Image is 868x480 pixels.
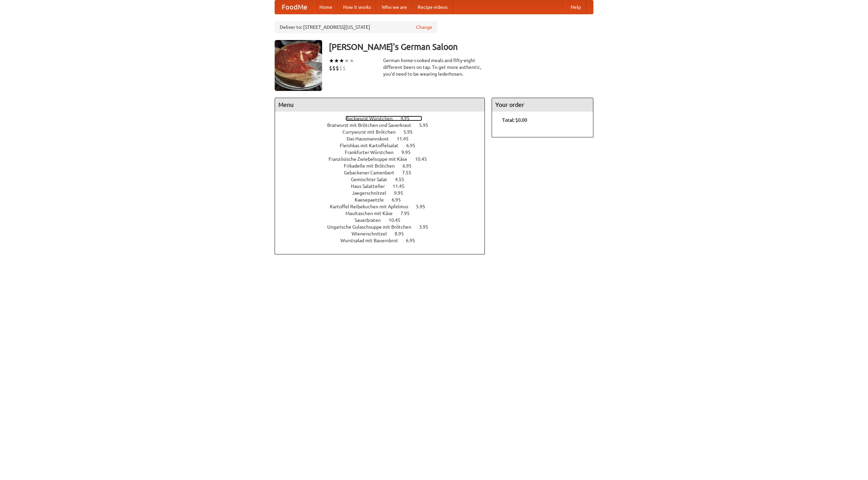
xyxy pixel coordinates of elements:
[336,64,339,72] li: $
[402,170,418,175] span: 7.55
[352,190,416,196] a: Jaegerschnitzel 9.95
[329,64,332,72] li: $
[416,24,432,31] a: Change
[347,136,421,141] a: Das Hausmannskost 11.45
[344,170,401,175] span: Gebackener Camenbert
[330,204,415,209] span: Kartoffel Reibekuchen mit Apfelmus
[416,204,432,209] span: 5.95
[327,122,418,128] span: Bratwurst mit Brötchen und Sauerkraut
[355,197,391,203] span: Kaesepaetzle
[345,150,400,155] span: Frankfurter Würstchen
[339,57,344,64] li: ★
[340,143,428,148] a: Fleishkas mit Kartoffelsalat 6.95
[275,21,437,33] div: Deliver to: [STREET_ADDRESS][US_STATE]
[344,163,424,169] a: Frikadelle mit Brötchen 6.95
[346,116,399,121] span: Bockwurst Würstchen
[419,122,435,128] span: 5.95
[344,57,349,64] li: ★
[332,64,336,72] li: $
[502,117,527,123] b: Total: $0.00
[412,0,453,14] a: Recipe videos
[352,231,416,236] a: Wienerschnitzel 8.95
[415,156,434,162] span: 10.45
[345,150,423,155] a: Frankfurter Würstchen 9.95
[349,57,354,64] li: ★
[400,116,416,121] span: 4.95
[397,136,415,141] span: 11.45
[394,190,410,196] span: 9.95
[342,64,346,72] li: $
[346,211,399,216] span: Maultaschen mit Käse
[565,0,586,14] a: Help
[400,211,416,216] span: 7.95
[338,0,376,14] a: How it works
[355,197,413,203] a: Kaesepaetzle 6.95
[275,98,485,112] h4: Menu
[402,163,418,169] span: 6.95
[339,64,342,72] li: $
[329,40,593,54] h3: [PERSON_NAME]'s German Saloon
[393,184,411,189] span: 11.45
[275,40,322,91] img: angular.jpg
[329,156,439,162] a: Französische Zwiebelsuppe mit Käse 10.45
[346,116,422,121] a: Bockwurst Würstchen 4.95
[355,217,413,223] a: Sauerbraten 10.45
[340,238,405,243] span: Wurstsalad mit Bauernbrot
[392,197,408,203] span: 6.95
[327,224,418,230] span: Ungarische Gulaschsuppe mit Brötchen
[327,224,441,230] a: Ungarische Gulaschsuppe mit Brötchen 3.95
[329,156,414,162] span: Französische Zwiebelsuppe mit Käse
[352,190,393,196] span: Jaegerschnitzel
[351,177,417,182] a: Gemischter Salat 4.55
[340,238,428,243] a: Wurstsalad mit Bauernbrot 6.95
[355,217,388,223] span: Sauerbraten
[342,129,402,135] span: Currywurst mit Brötchen
[314,0,338,14] a: Home
[406,238,422,243] span: 6.95
[344,170,424,175] a: Gebackener Camenbert 7.55
[406,143,422,148] span: 6.95
[346,211,422,216] a: Maultaschen mit Käse 7.95
[334,57,339,64] li: ★
[352,231,394,236] span: Wienerschnitzel
[403,129,419,135] span: 5.95
[327,122,441,128] a: Bratwurst mit Brötchen und Sauerkraut 5.95
[395,177,411,182] span: 4.55
[492,98,593,112] h4: Your order
[340,143,405,148] span: Fleishkas mit Kartoffelsalat
[401,150,417,155] span: 9.95
[347,136,396,141] span: Das Hausmannskost
[342,129,425,135] a: Currywurst mit Brötchen 5.95
[395,231,411,236] span: 8.95
[330,204,438,209] a: Kartoffel Reibekuchen mit Apfelmus 5.95
[344,163,401,169] span: Frikadelle mit Brötchen
[383,57,485,77] div: German home-cooked meals and fifty-eight different beers on tap. To get more authentic, you'd nee...
[376,0,412,14] a: Who we are
[329,57,334,64] li: ★
[351,184,417,189] a: Haus Salatteller 11.45
[419,224,435,230] span: 3.95
[275,0,314,14] a: FoodMe
[389,217,407,223] span: 10.45
[351,184,392,189] span: Haus Salatteller
[351,177,394,182] span: Gemischter Salat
